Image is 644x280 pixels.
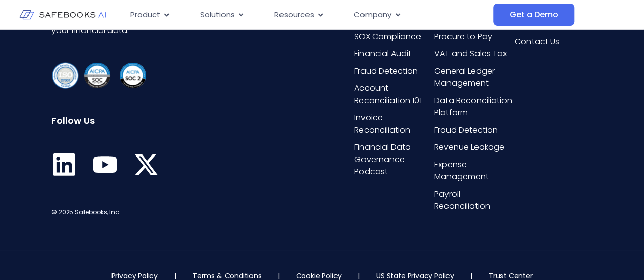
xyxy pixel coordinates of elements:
[122,5,493,25] div: Menu Toggle
[434,124,498,136] span: Fraud Detection
[354,141,432,178] a: Financial Data Governance Podcast
[354,30,421,43] span: SOX Compliance
[354,65,418,77] span: Fraud Detection
[274,9,314,21] span: Resources
[434,141,505,153] span: Revenue Leakage
[434,48,507,60] span: VAT and Sales Tax
[354,82,432,107] a: Account Reconciliation 101
[434,30,492,43] span: Procure to Pay
[434,124,512,136] a: Fraud Detection
[200,9,235,21] span: Solutions
[434,48,512,60] a: VAT and Sales Tax
[434,141,512,153] a: Revenue Leakage
[354,30,432,43] a: SOX Compliance
[354,65,432,77] a: Fraud Detection
[434,188,512,212] a: Payroll Reconciliation
[434,30,512,43] a: Procure to Pay
[434,159,512,183] a: Expense Management
[514,36,559,48] span: Contact Us
[354,48,411,60] span: Financial Audit
[130,9,160,21] span: Product
[354,48,432,60] a: Financial Audit
[493,4,574,26] a: Get a Demo
[434,95,512,119] a: Data Reconciliation Platform
[354,9,391,21] span: Company
[51,115,164,127] h6: Follow Us
[510,10,558,20] span: Get a Demo
[122,5,493,25] nav: Menu
[514,36,592,48] a: Contact Us
[434,65,512,89] a: General Ledger Management
[354,112,432,136] a: Invoice Reconciliation
[51,208,120,216] span: © 2025 Safebooks, Inc.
